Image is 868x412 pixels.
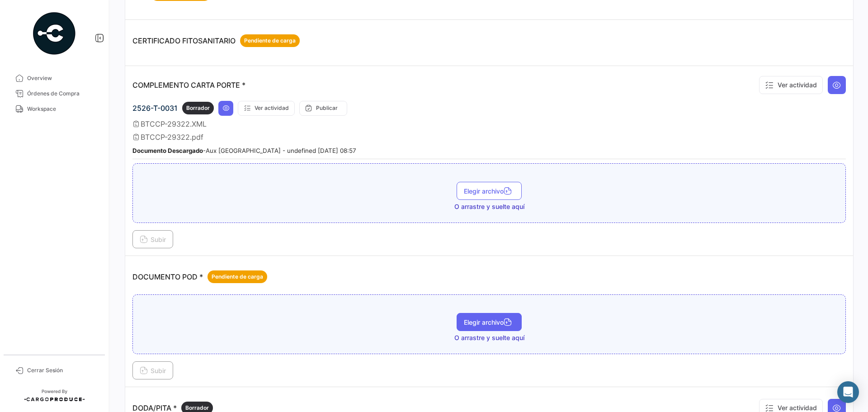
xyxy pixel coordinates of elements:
span: Cerrar Sesión [27,366,98,374]
p: CERTIFICADO FITOSANITARIO [132,34,300,47]
span: Elegir archivo [464,318,514,326]
div: Abrir Intercom Messenger [837,381,859,403]
span: O arrastre y suelte aquí [454,333,524,342]
button: Ver actividad [759,76,823,94]
span: Workspace [27,105,98,113]
a: Overview [7,71,101,86]
span: Subir [140,367,166,374]
span: Subir [140,236,166,243]
button: Publicar [299,101,347,116]
button: Subir [132,361,173,379]
a: Órdenes de Compra [7,86,101,101]
a: Workspace [7,101,101,117]
button: Elegir archivo [457,182,522,200]
span: 2526-T-0031 [132,104,178,113]
span: BTCCP-29322.pdf [141,133,203,142]
b: Documento Descargado [132,147,203,154]
button: Ver actividad [238,101,295,116]
span: Borrador [186,104,210,112]
span: BTCCP-29322.XML [141,119,207,128]
span: Elegir archivo [464,187,514,195]
span: Órdenes de Compra [27,90,98,98]
span: Borrador [185,404,209,412]
span: Pendiente de carga [244,37,296,45]
p: COMPLEMENTO CARTA PORTE * [132,81,245,90]
button: Subir [132,230,173,248]
span: Pendiente de carga [212,273,263,281]
button: Elegir archivo [457,313,522,331]
span: Overview [27,74,98,82]
span: O arrastre y suelte aquí [454,202,524,211]
small: - Aux [GEOGRAPHIC_DATA] - undefined [DATE] 08:57 [132,147,356,154]
p: DOCUMENTO POD * [132,270,267,283]
img: powered-by.png [32,11,77,56]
